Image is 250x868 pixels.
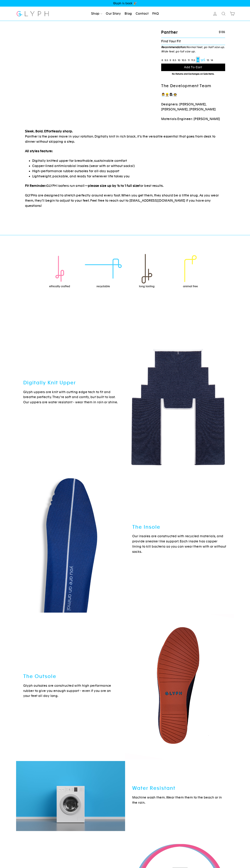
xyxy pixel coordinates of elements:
span: GLYPH loafers run small— [46,184,88,188]
label: 13 [206,57,210,63]
span: Add to cart [184,66,202,69]
label: 9 [169,57,171,63]
span: $135 [219,30,225,34]
label: 8 [161,57,163,63]
img: Angle_9._adjust_crop.jpg [125,614,234,759]
p: Designers: [PERSON_NAME], [PERSON_NAME], [PERSON_NAME] [161,102,225,112]
label: 8.5 [172,57,177,63]
a: Contact [134,10,150,18]
h3: The Outsole [23,673,118,679]
button: Add to cart [161,64,225,71]
a: Blog [123,10,133,18]
strong: Fit Reminder: [25,184,46,188]
p: Glyph outsoles are constructed with high performance rubber to give you enough support - even if ... [23,683,118,699]
img: 3_b1bd701e-a84e-4f38-b552-3eb357e125f5.png [16,467,125,613]
li: Copper-lined antimicrobial insoles (wear with or without socks!) [32,163,225,169]
p: Normal feet, go half size up. Wide feet, go full size up. [161,45,225,54]
label: 9.5 [164,57,169,63]
strong: please size up by ½ to 1 full size [88,184,139,188]
p: Machine wash them. Wear them them to the beach or in the rain. [132,795,227,805]
h2: The Development Team [161,83,225,89]
div: recyclable [81,253,125,288]
h3: Digitally Knit Upper [23,379,118,386]
li: Digitally knitted upper for breathable, sustainable comfort [32,158,225,163]
span: for best results. [139,184,164,188]
h3: The Insole [132,524,227,530]
span: Find Your Fit [161,39,181,43]
label: 12 [196,57,200,63]
strong: Recommendation: [161,46,186,49]
p: Glyph uppers are knit with cutting edge tech to fit and breathe perfectly. They're soft and comfy... [23,390,118,405]
a: FAQ [151,10,160,18]
span: Panther is the power move in your rotation. Digitally knit in rich black, it’s the versatile esse... [25,134,216,143]
h1: Panther [161,30,178,35]
img: 4_fbcf4a6e-a82b-4547-a9bf-26f9b29d8b40.png [125,321,234,466]
p: 👩‍💼👷🏽‍♂️👩🏿‍🔬👨‍🚀 [161,92,225,97]
div: long lasting [125,253,169,288]
p: Materials Engineer: [PERSON_NAME] [161,116,225,122]
p: GLYPHs are designed to stretch perfectly around every foot. When you get them, they should be a l... [25,193,225,208]
span: No Returns and Exchanges on Sale Items. [172,73,214,75]
img: iStock-1096523200.jpg [16,761,125,831]
div: ethically crafted [38,253,81,288]
label: 11 [187,57,190,63]
div: animal free [169,253,212,288]
label: 10.5 [181,57,187,63]
li: High-performance rubber outsoles for all-day support [32,169,225,174]
label: 14 [210,57,214,63]
img: Glyph [16,9,49,18]
strong: All styles feature: [25,149,53,153]
p: Our insoles are constructed with recycled materials, and provide sneaker like support. Each insol... [132,534,227,554]
ul: Primary [90,10,160,18]
label: 11.5 [191,57,195,63]
label: 12.5 [200,57,206,63]
a: Our Story [104,10,122,18]
label: 10 [177,57,181,63]
strong: Sleek. Bold. Effortlessly sharp. [25,129,73,133]
a: Shop [90,10,104,18]
li: Lightweight, packable, and ready for wherever life takes you [32,174,225,179]
h3: Water Resistant [132,785,227,791]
